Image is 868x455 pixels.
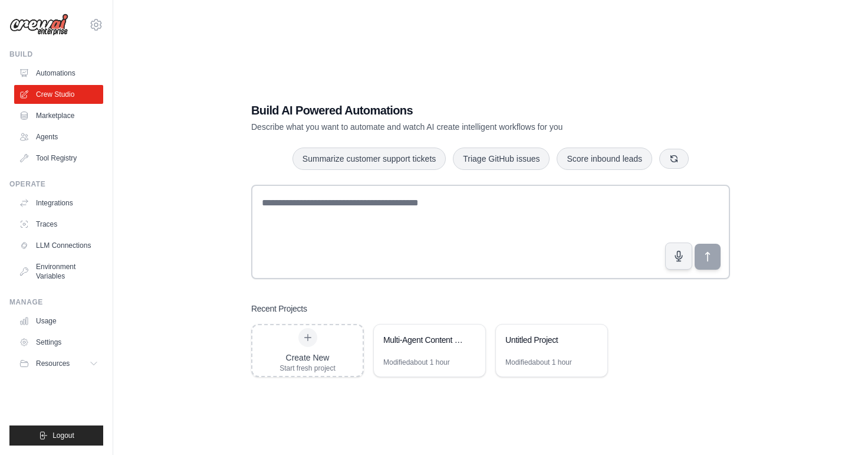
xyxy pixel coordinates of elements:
a: LLM Connections [14,236,103,255]
a: Traces [14,215,103,234]
div: Manage [9,297,103,307]
div: Untitled Project [505,334,586,346]
button: Summarize customer support tickets [292,148,446,170]
a: Environment Variables [14,257,103,286]
a: Settings [14,333,103,352]
h3: Recent Projects [251,303,307,315]
span: Logout [52,431,74,440]
div: Operate [9,179,103,189]
div: Modified about 1 hour [383,358,450,367]
button: Get new suggestions [659,149,689,169]
div: Modified about 1 hour [505,358,572,367]
a: Tool Registry [14,149,103,168]
a: Automations [14,64,103,83]
span: Resources [36,359,70,368]
button: Logout [9,425,103,446]
button: Click to speak your automation idea [665,243,692,270]
button: Triage GitHub issues [453,148,550,170]
a: Agents [14,127,103,146]
img: Logo [9,14,68,36]
div: Build [9,50,103,59]
div: Start fresh project [280,364,336,373]
div: Create New [280,352,336,364]
button: Score inbound leads [557,148,652,170]
a: Crew Studio [14,85,103,104]
a: Usage [14,312,103,330]
a: Marketplace [14,106,103,125]
h1: Build AI Powered Automations [251,102,647,119]
a: Integrations [14,194,103,212]
p: Describe what you want to automate and watch AI create intelligent workflows for you [251,121,647,133]
div: Multi-Agent Content Creation Suite [383,334,464,346]
button: Resources [14,354,103,373]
